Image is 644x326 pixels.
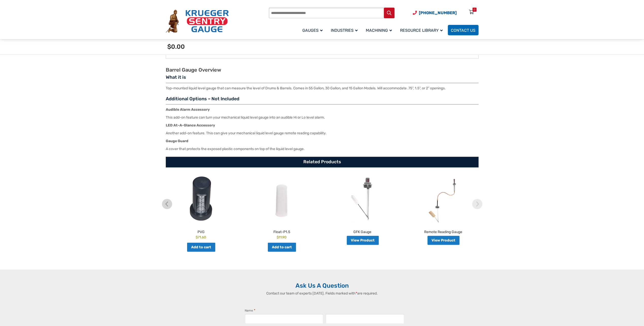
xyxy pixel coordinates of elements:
bdi: 11.90 [277,235,287,239]
strong: Gauge Guard [166,139,188,143]
strong: Audible Alarm Accessory [166,107,210,112]
a: Read more about “GFK Gauge” [347,236,379,245]
img: chevron-right.svg [472,199,482,209]
a: Read more about “Remote Reading Gauge” [427,236,459,245]
span: Industries [331,28,358,33]
p: Another add-on feature. This can give your mechanical liquid level gauge remote reading capability. [166,131,478,136]
a: Contact Us [448,25,478,35]
span: Contact Us [451,28,475,33]
a: PVG $71.60 [162,175,240,240]
img: Krueger Sentry Gauge [166,10,229,33]
img: GFK Gauge [323,175,402,223]
h2: Barrel Gauge Overview [166,67,478,73]
h2: Ask Us A Question [166,282,478,289]
h3: Additional Options – Not Included [166,96,478,105]
a: Phone Number (920) 434-8860 [413,10,457,16]
h2: GFK Gauge [323,227,402,234]
h2: Float-P1.5 [243,227,321,234]
span: $ [196,235,198,239]
p: Contact our team of experts [DATE]. Fields marked with are required. [240,290,405,296]
img: chevron-left.svg [162,199,172,209]
p: Top-mounted liquid level gauge that can measure the level of Drums & Barrels. Comes in 55 Gallon,... [166,86,478,91]
span: [PHONE_NUMBER] [419,10,457,15]
bdi: 71.60 [196,235,206,239]
a: GFK Gauge [323,175,402,234]
h3: What it is [166,74,478,83]
a: Add to cart: “PVG” [187,242,215,252]
img: Float-P1.5 [243,175,321,223]
span: Machining [366,28,392,33]
span: $0.00 [167,43,185,50]
p: A cover that protects the exposed plastic components on top of the liquid level gauge. [166,146,478,152]
a: Float-P1.5 $11.90 [243,175,321,240]
a: Machining [363,24,397,36]
p: This add-on feature can turn your mechanical liquid level gauge into an audible Hi or Lo level al... [166,115,478,120]
img: PVG [162,175,240,223]
div: 0 [474,8,475,12]
a: Remote Reading Gauge [404,175,482,234]
h2: Remote Reading Gauge [404,227,482,234]
a: Add to cart: “Float-P1.5” [268,242,296,252]
a: Industries [328,24,363,36]
h2: PVG [162,227,240,234]
a: Resource Library [397,24,448,36]
legend: Name [245,308,255,313]
strong: LED At-A-Glance Accessory [166,123,215,127]
span: Gauges [302,28,323,33]
a: Gauges [299,24,328,36]
span: $ [277,235,279,239]
span: Resource Library [400,28,443,33]
img: Remote Reading Gauge [404,175,482,223]
h2: Related Products [166,157,478,167]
